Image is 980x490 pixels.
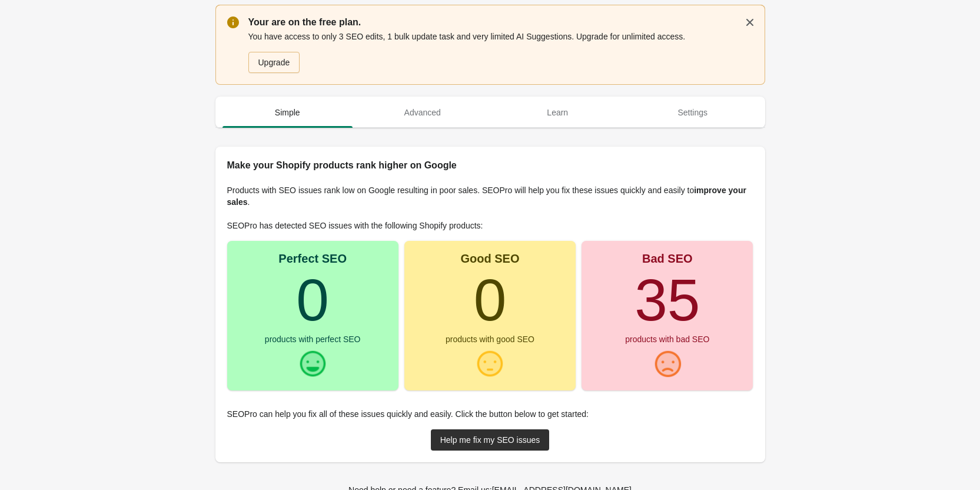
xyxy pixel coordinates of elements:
p: SEOPro can help you fix all of these issues quickly and easily. Click the button below to get sta... [227,408,753,420]
span: Advanced [357,102,488,123]
p: Your are on the free plan. [248,15,753,29]
button: Settings [625,97,760,128]
turbo-frame: 0 [296,267,329,333]
p: Products with SEO issues rank low on Google resulting in poor sales. SEOPro will help you fix the... [227,184,753,208]
p: SEOPro has detected SEO issues with the following Shopify products: [227,220,753,231]
button: Advanced [355,97,490,128]
b: improve your sales [227,186,746,207]
div: Help me fix my SEO issues [440,435,540,445]
span: Learn [493,102,623,123]
div: products with bad SEO [625,335,709,343]
div: Upgrade [258,58,290,67]
a: Help me fix my SEO issues [431,429,550,451]
div: You have access to only 3 SEO edits, 1 bulk update task and very limited AI Suggestions. Upgrade ... [248,29,753,74]
div: products with good SEO [446,335,534,343]
div: Good SEO [460,253,519,264]
span: Settings [627,102,758,123]
span: Simple [222,102,353,123]
button: Simple [220,97,356,128]
a: Upgrade [248,52,300,73]
div: Bad SEO [642,253,693,264]
turbo-frame: 35 [634,267,700,333]
h2: Make your Shopify products rank higher on Google [227,158,753,173]
button: Learn [490,97,626,128]
div: products with perfect SEO [265,335,361,343]
turbo-frame: 0 [474,267,507,333]
div: Perfect SEO [278,253,347,264]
